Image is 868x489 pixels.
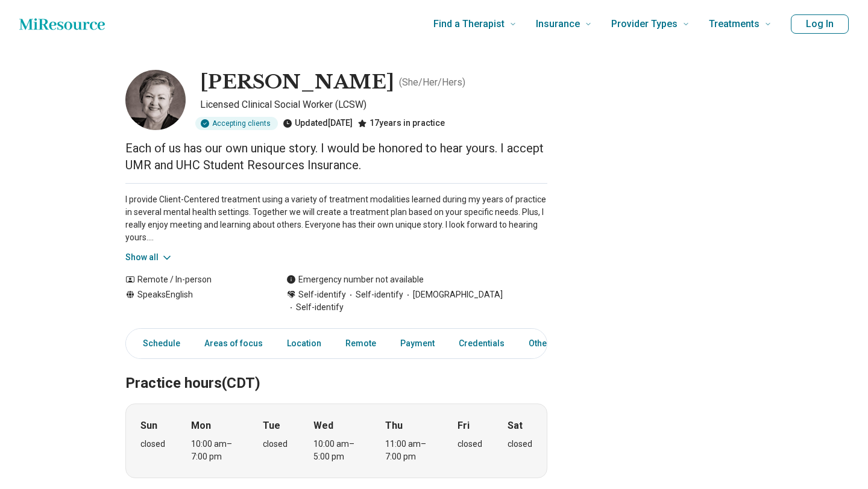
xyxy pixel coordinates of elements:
strong: Fri [458,419,470,433]
a: Payment [393,331,442,356]
h1: [PERSON_NAME] [200,70,394,95]
p: I provide Client-Centered treatment using a variety of treatment modalities learned during my yea... [125,193,547,244]
a: Location [280,331,329,356]
a: Remote [338,331,383,356]
a: Schedule [128,331,187,356]
p: ( She/Her/Hers ) [399,75,465,90]
div: Emergency number not available [286,273,424,286]
div: Speaks English [125,288,262,314]
span: Treatments [709,16,759,33]
div: When does the program meet? [125,403,547,478]
div: Remote / In-person [125,273,262,286]
div: Accepting clients [195,117,278,130]
div: Updated [DATE] [283,117,353,130]
span: Provider Types [611,16,678,33]
div: closed [508,438,532,450]
div: 10:00 am – 5:00 pm [313,438,360,463]
strong: Wed [313,419,333,433]
p: Each of us has our own unique story. I would be honored to hear yours. I accept UMR and UHC Stude... [125,140,547,173]
h2: Practice hours (CDT) [125,344,547,394]
a: Areas of focus [197,331,270,356]
span: Insurance [536,16,580,33]
strong: Sun [140,419,157,433]
p: Licensed Clinical Social Worker (LCSW) [200,98,547,112]
div: 11:00 am – 7:00 pm [385,438,432,463]
strong: Thu [385,419,403,433]
a: Home page [19,12,105,36]
span: Self-identify [286,301,344,314]
span: Find a Therapist [433,16,505,33]
div: closed [140,438,165,450]
strong: Sat [508,419,523,433]
strong: Mon [191,419,211,433]
a: Credentials [451,331,512,356]
strong: Tue [263,419,280,433]
div: closed [263,438,288,450]
div: 17 years in practice [357,117,445,130]
span: [DEMOGRAPHIC_DATA] [403,288,503,301]
div: closed [458,438,482,450]
div: 10:00 am – 7:00 pm [191,438,237,463]
a: Other [521,331,565,356]
button: Log In [791,14,849,34]
img: Melody Mortenson, Licensed Clinical Social Worker (LCSW) [125,70,186,130]
span: Self-identify [298,288,346,301]
button: Show all [125,251,173,264]
span: Self-identify [346,288,403,301]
